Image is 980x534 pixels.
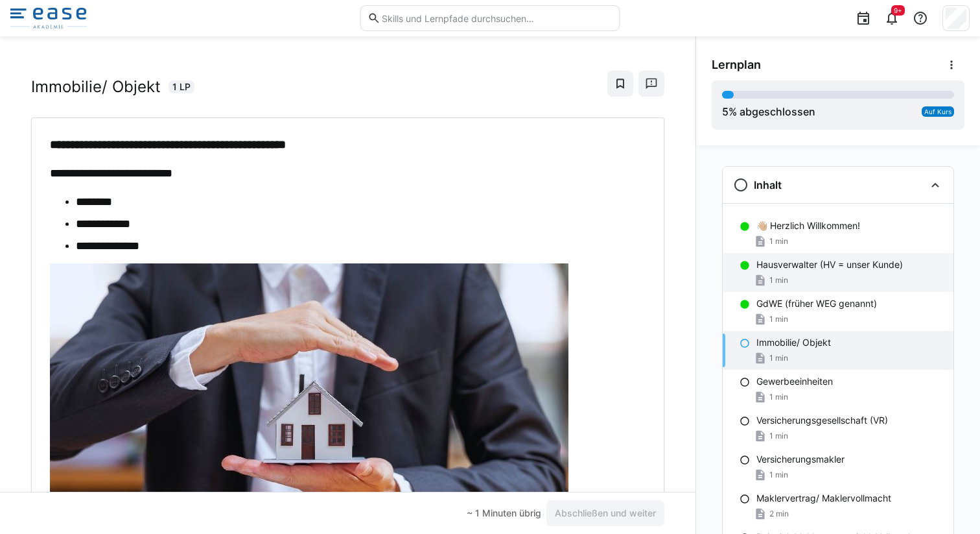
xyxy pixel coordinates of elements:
[769,431,788,441] span: 1 min
[756,414,888,427] p: Versicherungsgesellschaft (VR)
[894,6,902,14] span: 9+
[756,375,833,388] p: Gewerbeeinheiten
[924,108,951,115] span: Auf Kurs
[756,336,831,349] p: Immobilie/ Objekt
[754,178,782,191] h3: Inhalt
[712,58,761,72] span: Lernplan
[380,12,612,24] input: Skills und Lernpfade durchsuchen…
[756,219,860,232] p: 👋🏼 Herzlich Willkommen!
[722,104,815,119] div: % abgeschlossen
[769,236,788,247] span: 1 min
[769,509,789,519] span: 2 min
[31,77,161,97] h2: Immobilie/ Objekt
[467,507,541,520] div: ~ 1 Minuten übrig
[756,492,891,505] p: Maklervertrag/ Maklervollmacht
[546,500,664,526] button: Abschließen und weiter
[769,314,788,324] span: 1 min
[769,353,788,363] span: 1 min
[553,507,658,520] span: Abschließen und weiter
[756,297,877,310] p: GdWE (früher WEG genannt)
[172,80,191,93] span: 1 LP
[769,392,788,402] span: 1 min
[756,453,845,466] p: Versicherungsmakler
[756,258,903,271] p: Hausverwalter (HV = unser Kunde)
[769,275,788,285] span: 1 min
[769,470,788,480] span: 1 min
[722,105,729,118] span: 5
